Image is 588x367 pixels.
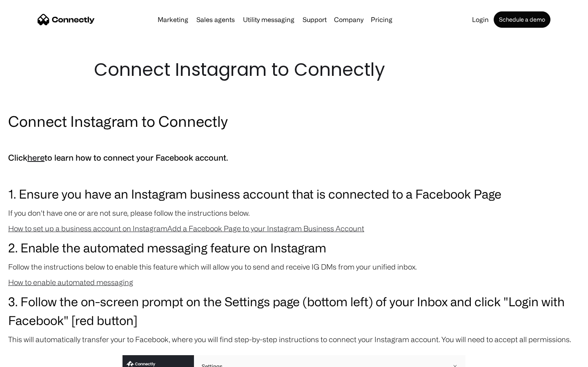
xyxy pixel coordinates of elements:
[154,16,192,23] a: Marketing
[167,224,364,232] a: Add a Facebook Page to your Instagram Business Account
[334,14,363,25] div: Company
[94,57,494,82] h1: Connect Instagram to Connectly
[469,16,492,23] a: Login
[8,111,580,131] h2: Connect Instagram to Connectly
[8,151,580,165] h5: Click to learn how to connect your Facebook account.
[8,184,580,203] h3: 1. Ensure you have an Instagram business account that is connected to a Facebook Page
[8,353,49,364] aside: Language selected: English
[8,278,133,286] a: How to enable automated messaging
[8,135,580,147] p: ‍
[193,16,238,23] a: Sales agents
[8,261,580,272] p: Follow the instructions below to enable this feature which will allow you to send and receive IG ...
[8,224,167,232] a: How to set up a business account on Instagram
[8,207,580,219] p: If you don't have one or are not sure, please follow the instructions below.
[8,334,580,345] p: This will automatically transfer your to Facebook, where you will find step-by-step instructions ...
[494,11,550,28] a: Schedule a demo
[367,16,396,23] a: Pricing
[16,353,49,364] ul: Language list
[27,153,45,162] a: here
[240,16,298,23] a: Utility messaging
[299,16,330,23] a: Support
[8,169,580,180] p: ‍
[8,238,580,257] h3: 2. Enable the automated messaging feature on Instagram
[8,292,580,329] h3: 3. Follow the on-screen prompt on the Settings page (bottom left) of your Inbox and click "Login ...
